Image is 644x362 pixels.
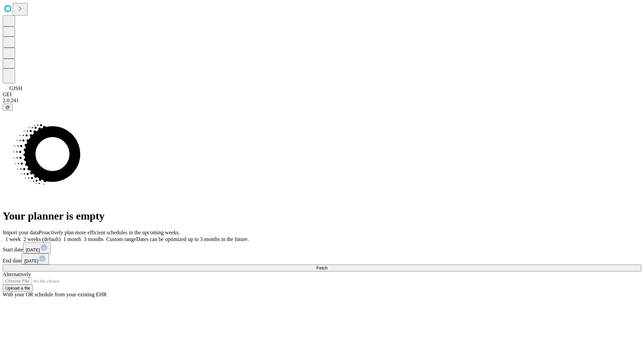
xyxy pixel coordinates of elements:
div: GEI [3,92,641,98]
button: [DATE] [21,253,49,264]
span: 1 month [63,236,81,242]
div: 2.0.241 [3,98,641,104]
span: Fetch [316,265,327,270]
div: Start date [3,242,641,253]
span: 2 weeks (default) [23,236,61,242]
span: @ [5,105,10,110]
span: 1 week [5,236,21,242]
span: Alternatively [3,271,31,277]
span: GJSH [9,85,22,91]
button: [DATE] [23,242,51,253]
div: End date [3,253,641,264]
button: Upload a file [3,285,33,292]
button: Fetch [3,264,641,271]
span: Custom range [106,236,136,242]
span: Import your data [3,230,39,235]
button: @ [3,104,13,111]
span: [DATE] [26,247,40,252]
span: [DATE] [24,258,38,263]
span: With your OR schedule from your existing EHR [3,292,107,297]
span: 3 months [84,236,104,242]
span: Dates can be optimized up to 3 months in the future. [136,236,249,242]
h1: Your planner is empty [3,210,641,222]
span: Proactively plan more efficient schedules in the upcoming weeks. [39,230,180,235]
